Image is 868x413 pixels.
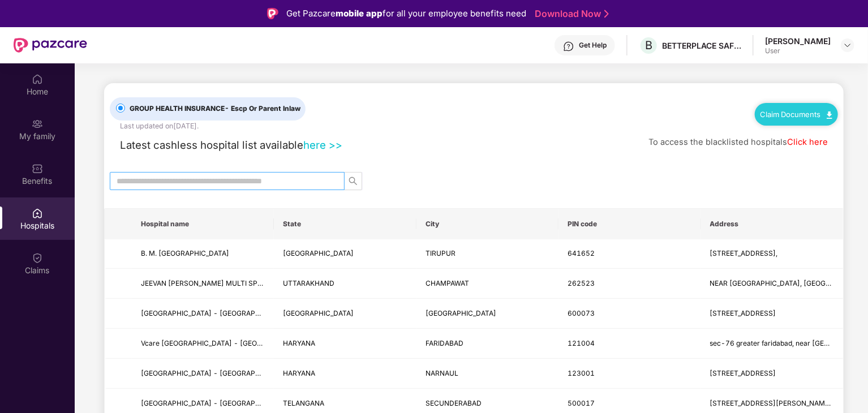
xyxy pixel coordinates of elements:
[568,309,595,317] span: 600073
[760,110,832,119] a: Claim Documents
[701,359,843,389] td: 1st floor baba khetanath complex, mahendragarh road,narnaul 123001
[132,209,274,239] th: Hospital name
[32,118,43,130] img: svg+xml;base64,PHN2ZyB3aWR0aD0iMjAiIGhlaWdodD0iMjAiIHZpZXdCb3g9IjAgMCAyMCAyMCIgZmlsbD0ibm9uZSIgeG...
[426,339,463,347] span: FARIDABAD
[125,104,305,114] span: GROUP HEALTH INSURANCE
[535,8,605,20] a: Download Now
[225,104,300,113] span: - Escp Or Parent Inlaw
[701,329,843,359] td: sec-76 greater faridabad, near police chowki,
[141,369,290,377] span: [GEOGRAPHIC_DATA] - [GEOGRAPHIC_DATA]
[563,41,574,52] img: svg+xml;base64,PHN2ZyBpZD0iSGVscC0zMngzMiIgeG1sbnM9Imh0dHA6Ly93d3cudzMub3JnLzIwMDAvc3ZnIiB3aWR0aD...
[416,269,558,299] td: CHAMPAWAT
[120,121,199,131] div: Last updated on [DATE] .
[344,172,362,190] button: search
[141,220,265,229] span: Hospital name
[283,249,354,257] span: [GEOGRAPHIC_DATA]
[568,279,595,287] span: 262523
[336,8,383,19] strong: mobile app
[274,209,416,239] th: State
[701,239,843,269] td: No.63, Anupparpalayam Pudur, Near Karuparayan Koil Street,
[303,139,342,151] a: here >>
[710,249,778,257] span: [STREET_ADDRESS],
[132,269,274,299] td: JEEVAN ANMOL MULTI SPECIALITY HOSPITAL
[274,359,416,389] td: HARYANA
[416,329,558,359] td: FARIDABAD
[645,38,652,52] span: B
[141,399,290,407] span: [GEOGRAPHIC_DATA] - [GEOGRAPHIC_DATA]
[283,309,354,317] span: [GEOGRAPHIC_DATA]
[32,208,43,219] img: svg+xml;base64,PHN2ZyBpZD0iSG9zcGl0YWxzIiB4bWxucz0iaHR0cDovL3d3dy53My5vcmcvMjAwMC9zdmciIHdpZHRoPS...
[283,279,334,287] span: UTTARAKHAND
[274,239,416,269] td: TAMIL NADU
[274,269,416,299] td: UTTARAKHAND
[283,339,315,347] span: HARYANA
[416,209,558,239] th: City
[604,8,609,20] img: Stroke
[345,177,362,186] span: search
[14,38,87,53] img: New Pazcare Logo
[426,399,482,407] span: SECUNDERABAD
[710,309,776,317] span: [STREET_ADDRESS]
[267,8,278,19] img: Logo
[662,40,741,51] div: BETTERPLACE SAFETY SOLUTIONS PRIVATE LIMITED
[701,299,843,329] td: NO.173, AGHARAM RD, SELAIYUR
[568,339,595,347] span: 121004
[141,279,323,287] span: JEEVAN [PERSON_NAME] MULTI SPECIALITY HOSPITAL
[426,279,469,287] span: CHAMPAWAT
[426,369,458,377] span: NARNAUL
[579,41,607,50] div: Get Help
[283,399,324,407] span: TELANGANA
[568,399,595,407] span: 500017
[274,299,416,329] td: TAMIL NADU
[32,163,43,174] img: svg+xml;base64,PHN2ZyBpZD0iQmVuZWZpdHMiIHhtbG5zPSJodHRwOi8vd3d3LnczLm9yZy8yMDAwL3N2ZyIgd2lkdGg9Ij...
[710,369,776,377] span: [STREET_ADDRESS]
[827,111,832,119] img: svg+xml;base64,PHN2ZyB4bWxucz0iaHR0cDovL3d3dy53My5vcmcvMjAwMC9zdmciIHdpZHRoPSIxMC40IiBoZWlnaHQ9Ij...
[558,209,701,239] th: PIN code
[710,220,834,229] span: Address
[765,46,831,55] div: User
[843,41,852,50] img: svg+xml;base64,PHN2ZyBpZD0iRHJvcGRvd24tMzJ4MzIiIHhtbG5zPSJodHRwOi8vd3d3LnczLm9yZy8yMDAwL3N2ZyIgd2...
[701,209,843,239] th: Address
[787,137,828,147] a: Click here
[416,299,558,329] td: CHENNAI
[568,249,595,257] span: 641652
[132,239,274,269] td: B. M. ORTHO HOSPITAL - TIRUPPUR
[648,137,787,147] span: To access the blacklisted hospitals
[274,329,416,359] td: HARYANA
[283,369,315,377] span: HARYANA
[32,74,43,85] img: svg+xml;base64,PHN2ZyBpZD0iSG9tZSIgeG1sbnM9Imh0dHA6Ly93d3cudzMub3JnLzIwMDAvc3ZnIiB3aWR0aD0iMjAiIG...
[426,249,456,257] span: TIRUPUR
[132,359,274,389] td: sandeep hospital - Narnaul
[132,299,274,329] td: BHAARATH MEDICAL COLLEGE AND HOSPITAL - CHENNAI
[132,329,274,359] td: Vcare Multispecality Hospital - Faridabad
[701,269,843,299] td: NEAR MES CAMP, TANAKPUR ROAD, CHAMPAWAT, UTTARAKHAND - 262523
[568,369,595,377] span: 123001
[32,252,43,264] img: svg+xml;base64,PHN2ZyBpZD0iQ2xhaW0iIHhtbG5zPSJodHRwOi8vd3d3LnczLm9yZy8yMDAwL3N2ZyIgd2lkdGg9IjIwIi...
[141,249,229,257] span: B. M. [GEOGRAPHIC_DATA]
[120,139,303,151] span: Latest cashless hospital list available
[710,399,839,407] span: [STREET_ADDRESS][PERSON_NAME] -
[416,359,558,389] td: NARNAUL
[141,309,290,317] span: [GEOGRAPHIC_DATA] - [GEOGRAPHIC_DATA]
[286,7,526,20] div: Get Pazcare for all your employee benefits need
[141,339,311,347] span: Vcare [GEOGRAPHIC_DATA] - [GEOGRAPHIC_DATA]
[765,36,831,46] div: [PERSON_NAME]
[416,239,558,269] td: TIRUPUR
[426,309,496,317] span: [GEOGRAPHIC_DATA]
